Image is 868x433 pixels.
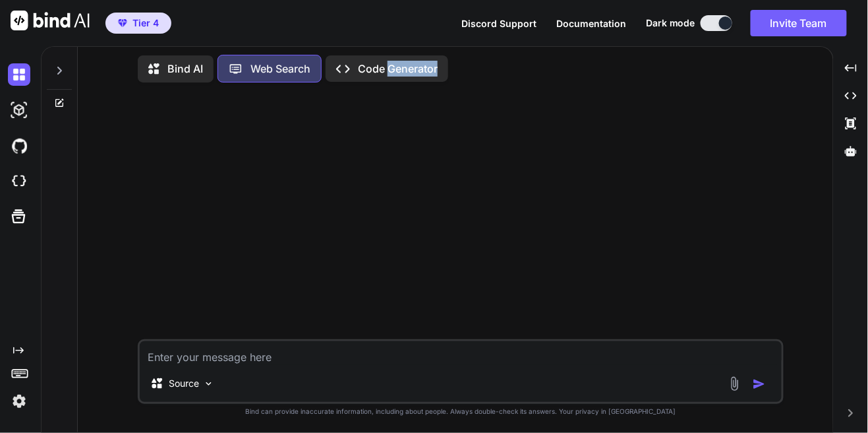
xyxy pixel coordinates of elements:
img: attachment [727,376,742,391]
img: darkAi-studio [8,99,30,121]
img: settings [8,390,30,413]
span: Dark mode [646,17,695,30]
button: Discord Support [461,17,536,30]
img: Bind AI [11,11,90,30]
p: Bind AI [167,61,203,77]
img: premium [118,19,127,27]
img: Pick Models [203,378,214,389]
p: Source [169,377,199,390]
span: Tier 4 [132,17,159,30]
img: icon [753,378,766,391]
p: Bind can provide inaccurate information, including about people. Always double-check its answers.... [138,407,784,416]
img: cloudideIcon [8,170,30,193]
p: Code Generator [358,61,438,77]
img: githubDark [8,135,30,157]
span: Documentation [556,18,626,29]
img: darkChat [8,63,30,86]
p: Web Search [250,61,310,77]
button: Documentation [556,17,626,30]
button: premiumTier 4 [105,13,171,34]
span: Discord Support [461,18,536,29]
button: Invite Team [751,10,847,36]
